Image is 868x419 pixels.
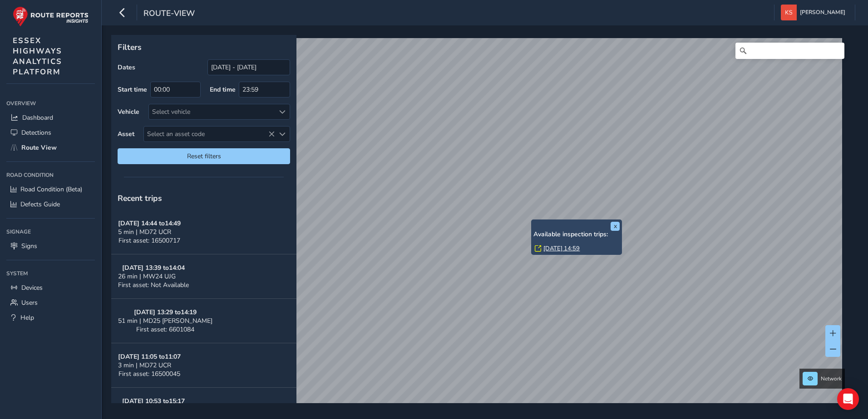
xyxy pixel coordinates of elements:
img: diamond-layout [781,5,797,20]
button: [PERSON_NAME] [781,5,848,20]
a: Route View [6,140,95,155]
div: Road Condition [6,168,95,182]
a: Road Condition (Beta) [6,182,95,197]
span: Detections [21,128,51,137]
span: Users [21,298,38,307]
button: x [611,222,620,231]
span: [PERSON_NAME] [800,5,845,20]
button: [DATE] 11:05 to11:073 min | MD72 UCRFirst asset: 16500045 [111,343,296,388]
a: Help [6,310,95,325]
span: 51 min | MD25 [PERSON_NAME] [118,317,212,325]
p: Filters [118,41,290,53]
img: rr logo [13,6,89,27]
label: Dates [118,63,135,72]
span: Select an asset code [144,127,275,141]
canvas: Map [114,38,842,414]
a: Devices [6,280,95,295]
span: Help [20,313,34,322]
span: 3 min | MD72 UCR [118,361,171,370]
div: Overview [6,97,95,110]
span: Dashboard [22,113,53,122]
label: Start time [118,85,147,94]
strong: [DATE] 11:05 to 11:07 [118,352,181,361]
span: Route View [21,143,57,152]
div: Select vehicle [149,104,275,119]
h6: Available inspection trips: [533,231,620,239]
button: [DATE] 14:44 to14:495 min | MD72 UCRFirst asset: 16500717 [111,210,296,254]
span: First asset: 16500045 [118,370,180,378]
button: [DATE] 13:39 to14:0426 min | MW24 UJGFirst asset: Not Available [111,254,296,299]
input: Search [735,43,844,59]
span: Defects Guide [20,200,60,209]
a: Dashboard [6,110,95,125]
span: Devices [21,283,43,292]
strong: [DATE] 14:44 to 14:49 [118,219,181,228]
span: 5 min | MD72 UCR [118,228,171,236]
span: First asset: Not Available [118,281,189,289]
div: System [6,267,95,280]
span: First asset: 16500717 [118,236,180,245]
label: Asset [118,130,134,138]
button: [DATE] 13:29 to14:1951 min | MD25 [PERSON_NAME]First asset: 6601084 [111,299,296,343]
strong: [DATE] 13:39 to 14:04 [122,263,185,272]
a: Users [6,295,95,310]
span: Recent trips [118,193,162,204]
span: First asset: 6601084 [136,325,194,334]
span: Network [821,375,842,382]
a: Detections [6,125,95,140]
a: Defects Guide [6,197,95,212]
span: route-view [143,8,195,20]
strong: [DATE] 10:53 to 15:17 [122,397,185,405]
strong: [DATE] 13:29 to 14:19 [134,308,197,317]
div: Signage [6,225,95,239]
span: Signs [21,242,37,250]
span: Road Condition (Beta) [20,185,82,194]
label: End time [210,85,236,94]
span: Reset filters [124,152,283,161]
a: [DATE] 14:59 [543,244,580,253]
button: Reset filters [118,148,290,164]
span: 26 min | MW24 UJG [118,272,176,281]
span: ESSEX HIGHWAYS ANALYTICS PLATFORM [13,35,62,77]
div: Open Intercom Messenger [837,388,859,410]
label: Vehicle [118,107,139,116]
a: Signs [6,239,95,253]
div: Select an asset code [275,127,290,141]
